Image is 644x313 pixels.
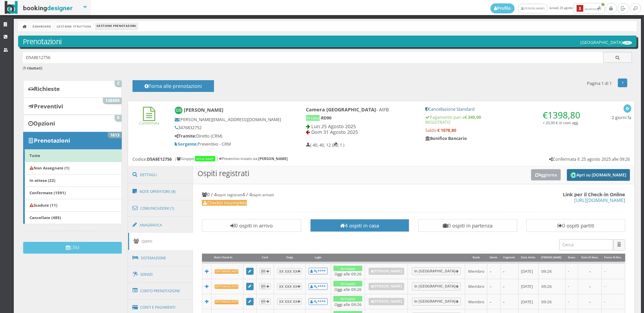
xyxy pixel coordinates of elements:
b: Non Assegnate (1) [30,165,69,170]
div: Card [257,254,274,262]
button: XX XXX XX [277,268,302,274]
td: [DATE] [518,279,538,294]
a: Dettagli [128,166,193,184]
img: circle_logo_thumb.png [571,172,577,178]
a: Profilo [490,3,515,13]
td: - [487,279,500,294]
h5: Confermata il: 25 agosto 2025 alle 09:26 [549,157,630,162]
div: Cognome [501,254,518,262]
img: Giuliano Soldi [175,107,182,114]
b: Preventivi [34,102,63,110]
h6: | Gruppo: [175,157,216,161]
td: Membro [465,263,487,279]
h5: Cancellazione Standard [425,107,583,112]
h4: - AIFB [306,107,416,112]
td: - [500,294,518,309]
a: Confermate (1591) [23,187,122,199]
td: - [578,294,602,309]
td: Oggi alle 09:26 [331,279,365,294]
a: In [GEOGRAPHIC_DATA] [412,298,461,306]
h5: [PERSON_NAME][EMAIL_ADDRESS][DOMAIN_NAME] [175,117,283,122]
a: 1 [618,79,628,87]
a: Tutte [23,149,122,162]
span: Checkin Incompleto [202,200,247,206]
small: ospiti arrivati [252,192,274,197]
b: [PERSON_NAME] [184,107,223,113]
b: D5A8E12756 [147,156,172,162]
a: Scadute (11) [23,199,122,212]
input: Ricerca cliente - (inserisci il codice, il nome, il cognome, il numero di telefono o la mail) [23,52,603,63]
b: RD90 [321,115,331,121]
button: Apri su [DOMAIN_NAME] [567,169,630,181]
a: In attesa (22) [23,174,122,187]
div: [PERSON_NAME] [539,254,565,262]
span: Dom 31 Agosto 2025 [311,129,358,135]
img: BookingDesigner.com [5,1,73,14]
td: [DATE] [518,294,538,309]
input: Cerca [559,239,613,250]
td: Oggi alle 09:26 [331,263,365,279]
strong: € 340,00 [465,114,481,120]
a: Anagrafica [128,216,193,234]
h4: 0 / 4 4 / 4 [202,192,625,197]
h5: Codice: [132,157,172,162]
a: Opzioni 0 [23,115,122,132]
a: [PERSON_NAME] [369,283,405,290]
b: Cancellate (485) [30,215,61,220]
b: In attesa (22) [30,177,55,183]
h3: Ospiti registrati [193,166,634,184]
h5: Pagamento pari a REGISTRATO [425,115,583,125]
b: Richieste [34,85,60,93]
td: - [565,294,578,309]
td: 09:26 [539,279,565,294]
div: Data Arrivo [519,254,538,262]
h3: 0 ospiti partiti [530,222,622,228]
div: Sesso [566,254,578,262]
span: 1613 [108,132,121,138]
td: Oggi alle 09:26 [331,294,365,309]
div: Arrivato [333,296,362,302]
h5: Diretto (CRM) [175,134,283,139]
b: Tramite: [175,133,196,139]
a: Cancellate (485) [23,211,122,224]
td: 09:26 [539,294,565,309]
button: 3Notifiche [574,3,605,14]
button: CRM [23,242,122,254]
b: Bonifico Bancario [425,136,467,141]
button: XX XXX XX [277,299,302,305]
a: Note Operatore (8) [128,183,193,200]
a: Confermata [139,115,159,125]
td: - [565,279,578,294]
strong: € 1078,80 [437,127,456,133]
td: - [602,279,625,294]
td: - [602,263,625,279]
button: Torna alle prenotazioni [132,80,214,92]
span: lunedì, 25 agosto [490,3,605,14]
h5: ( 40, 40, 12 ) ( 1 ) [306,143,344,148]
h3: 4 ospiti in casa [314,222,406,228]
td: 09:26 [539,263,565,279]
a: [URL][DOMAIN_NAME] [574,197,625,203]
img: ea773b7e7d3611ed9c9d0608f5526cb6.png [623,41,632,45]
button: XX XXX XX [277,283,302,290]
b: Dati mancanti [215,300,239,304]
small: ospiti registrati [217,192,242,197]
div: Paese di Res. [602,254,625,262]
h5: 2 giorni fa [612,115,631,120]
td: Membro [465,279,487,294]
span: 0 [115,115,121,121]
h3: 0 ospiti in partenza [422,222,514,228]
span: 1398,80 [548,109,580,121]
div: Targa [274,254,305,262]
div: Arrivato [333,281,362,286]
td: - [500,263,518,279]
a: Richieste 2 [23,80,122,98]
h5: [GEOGRAPHIC_DATA] [580,40,632,45]
b: Camera [GEOGRAPHIC_DATA] [306,106,376,113]
a: Sistemazione [128,249,193,267]
a: Servizi [128,266,193,283]
h3: Prenotazioni [23,37,632,46]
b: Dati mancanti [215,269,239,274]
b: [PERSON_NAME] [258,156,288,161]
a: Prenotazioni 1613 [23,132,122,149]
